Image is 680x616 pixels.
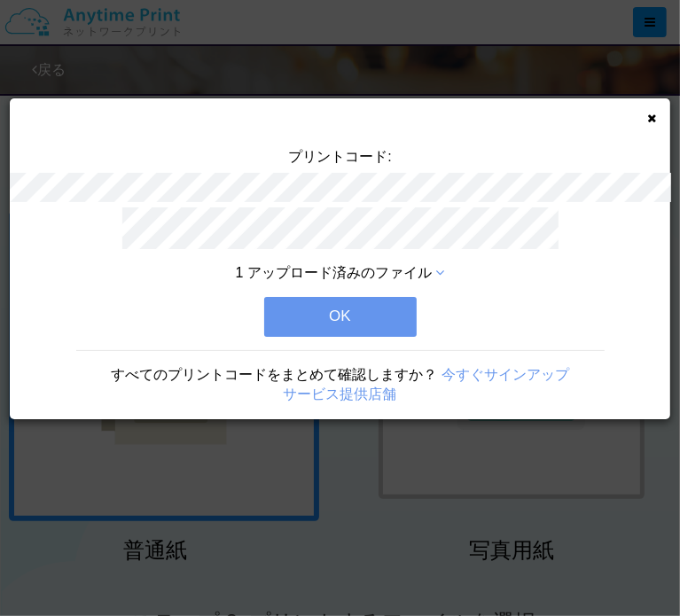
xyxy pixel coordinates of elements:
span: プリントコード: [288,149,391,164]
span: すべてのプリントコードをまとめて確認しますか？ [111,367,437,382]
a: 今すぐサインアップ [442,367,569,382]
button: OK [264,297,417,336]
a: サービス提供店舗 [284,386,397,402]
span: 1 アップロード済みのファイル [236,265,432,280]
